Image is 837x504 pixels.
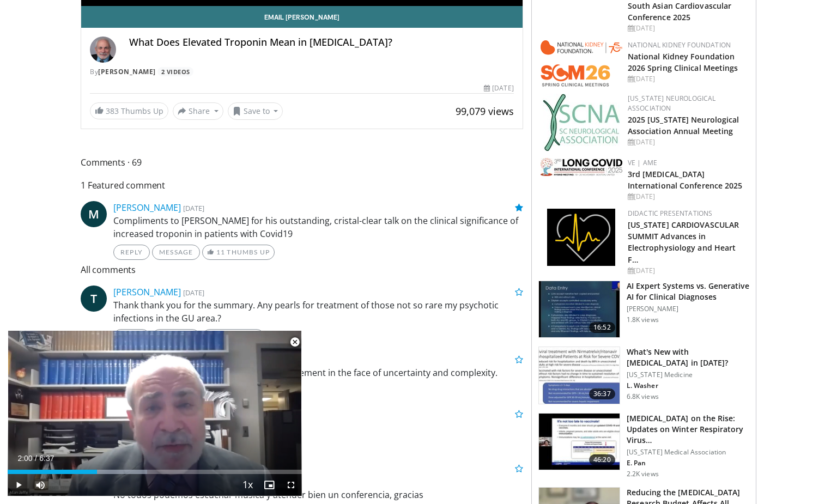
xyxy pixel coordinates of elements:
a: 2025 [US_STATE] Neurological Association Annual Meeting [628,114,739,136]
img: e6ac19ea-06ec-4e73-bb2e-8837b1071482.150x105_q85_crop-smart_upscale.jpg [539,347,620,404]
p: [PERSON_NAME] [627,305,749,313]
p: Compliments to [PERSON_NAME] for his outstanding, cristal-clear talk on the clinical significance... [113,214,523,240]
div: By [90,67,514,77]
img: Avatar [90,37,116,63]
div: [DATE] [628,23,747,33]
a: [PERSON_NAME] [113,202,181,214]
p: E. Pan [627,459,749,467]
a: Message [152,329,200,344]
a: 11 Thumbs Up [202,245,275,260]
span: 36:37 [589,388,615,399]
h3: AI Expert Systems vs. Generative AI for Clinical Diagnoses [627,281,749,302]
span: 1 Featured comment [81,178,523,192]
img: 1bf82db2-8afa-4218-83ea-e842702db1c4.150x105_q85_crop-smart_upscale.jpg [539,281,620,338]
img: a2792a71-925c-4fc2-b8ef-8d1b21aec2f7.png.150x105_q85_autocrop_double_scale_upscale_version-0.2.jpg [541,158,622,176]
button: Mute [29,474,51,496]
span: 99,079 views [456,105,514,118]
img: 1860aa7a-ba06-47e3-81a4-3dc728c2b4cf.png.150x105_q85_autocrop_double_scale_upscale_version-0.2.png [547,209,615,266]
a: 3rd [MEDICAL_DATA] International Conference 2025 [628,169,743,191]
img: 79503c0a-d5ce-4e31-88bd-91ebf3c563fb.png.150x105_q85_autocrop_double_scale_upscale_version-0.2.png [541,40,622,87]
a: 16:52 AI Expert Systems vs. Generative AI for Clinical Diagnoses [PERSON_NAME] 1.8K views [538,281,749,338]
img: a7fdb341-8f47-4b27-b917-6bcaa0e8415b.150x105_q85_crop-smart_upscale.jpg [539,414,620,470]
div: [DATE] [484,83,513,93]
a: Reply [113,245,150,260]
span: / [35,454,37,463]
p: 6.8K views [627,392,659,401]
a: Email [PERSON_NAME] [81,6,523,28]
button: Share [173,102,223,120]
img: b123db18-9392-45ae-ad1d-42c3758a27aa.jpg.150x105_q85_autocrop_double_scale_upscale_version-0.2.jpg [543,94,620,151]
div: [DATE] [628,74,747,84]
p: Thank thank you for the summary. Any pearls for treatment of those not so rare my psychotic infec... [113,299,523,325]
span: 46:20 [589,454,615,465]
a: National Kidney Foundation 2026 Spring Clinical Meetings [628,51,738,73]
span: 6:37 [39,454,54,463]
a: 46:20 [MEDICAL_DATA] on the Rise: Updates on Winter Respiratory Virus… [US_STATE] Medical Associa... [538,413,749,478]
h3: [MEDICAL_DATA] on the Rise: Updates on Winter Respiratory Virus… [627,413,749,446]
a: M [81,201,107,227]
span: 383 [106,106,119,116]
a: Message [152,245,200,260]
small: [DATE] [183,203,204,213]
p: [US_STATE] Medical Association [627,448,749,457]
a: T [81,286,107,312]
div: [DATE] [628,137,747,147]
a: South Asian Cardiovascular Conference 2025 [628,1,732,22]
button: Close [284,331,306,354]
a: 2 Videos [157,67,193,76]
a: VE | AME [628,158,657,167]
span: 11 [216,248,225,256]
button: Fullscreen [280,474,302,496]
a: [PERSON_NAME] [98,67,156,76]
a: [US_STATE] CARDIOVASCULAR SUMMIT Advances in Electrophysiology and Heart F… [628,220,739,264]
p: Write your comment here... [113,421,523,434]
a: National Kidney Foundation [628,40,731,50]
a: [PERSON_NAME] [113,286,181,298]
p: [US_STATE] Medicine [627,371,749,379]
p: 2.2K views [627,470,659,478]
span: Comments 69 [81,155,523,169]
h3: What's New with [MEDICAL_DATA] in [DATE]? [627,347,749,368]
button: Enable picture-in-picture mode [258,474,280,496]
span: 2:00 [17,454,32,463]
div: Progress Bar [8,470,302,474]
button: Playback Rate [236,474,258,496]
a: 36:37 What's New with [MEDICAL_DATA] in [DATE]? [US_STATE] Medicine L. Washer 6.8K views [538,347,749,404]
span: 16:52 [589,322,615,333]
p: Excelente resumen. No todos podemos escuchar musica y atender bien un conferencia, gracias [113,475,523,501]
video-js: Video Player [8,331,302,496]
div: Didactic Presentations [628,209,747,218]
p: 1.8K views [627,315,659,324]
h4: What Does Elevated Troponin Mean in [MEDICAL_DATA]? [129,37,514,48]
div: [DATE] [628,192,747,202]
span: All comments [81,263,523,277]
a: Thumbs Up [202,329,264,344]
a: Reply [113,329,150,344]
a: [US_STATE] Neurological Association [628,94,716,113]
small: [DATE] [183,288,204,297]
button: Play [8,474,29,496]
div: [DATE] [628,266,747,276]
a: 383 Thumbs Up [90,102,168,119]
p: L. Washer [627,381,749,390]
p: Very good - like the call to careful clinical judgement in the face of uncertainty and complexity. [113,366,523,379]
button: Save to [228,102,283,120]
